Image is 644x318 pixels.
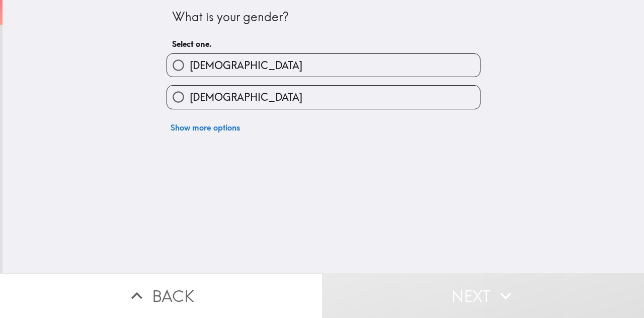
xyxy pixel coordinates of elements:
button: [DEMOGRAPHIC_DATA] [167,86,480,108]
button: Next [322,273,644,318]
span: [DEMOGRAPHIC_DATA] [190,58,302,73]
div: What is your gender? [172,9,475,26]
button: [DEMOGRAPHIC_DATA] [167,54,480,77]
button: Show more options [167,117,244,138]
h6: Select one. [172,38,475,49]
span: [DEMOGRAPHIC_DATA] [190,90,302,104]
